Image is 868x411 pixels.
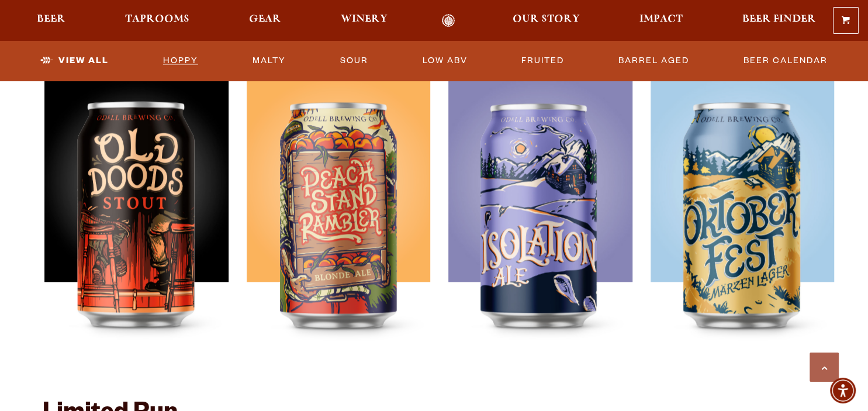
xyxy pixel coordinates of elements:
[241,14,289,27] a: Gear
[37,15,65,24] span: Beer
[244,41,433,373] a: Peach Stand Rambler Peach Blonde Ale 5.1 ABV Peach Stand Rambler Peach Stand Rambler
[36,47,113,74] a: View All
[341,15,388,24] span: Winery
[248,47,291,74] a: Malty
[810,353,839,382] a: Scroll to top
[614,47,694,74] a: Barrel Aged
[125,15,189,24] span: Taprooms
[648,41,836,373] a: Oktoberfest Marzen Style Lager 6 ABV Oktoberfest Oktoberfest
[43,41,231,373] a: Old Doods [PERSON_NAME] 5.0 ABV Old Doods Old Doods
[417,47,472,74] a: Low ABV
[426,14,470,27] a: Odell Home
[249,15,281,24] span: Gear
[639,15,683,24] span: Impact
[336,47,373,74] a: Sour
[742,15,816,24] span: Beer Finder
[29,14,73,27] a: Beer
[651,81,834,373] img: Oktoberfest
[517,47,569,74] a: Fruited
[247,81,430,373] img: Peach Stand Rambler
[513,15,580,24] span: Our Story
[448,81,632,373] img: Isolation Ale
[735,14,824,27] a: Beer Finder
[830,378,856,403] div: Accessibility Menu
[632,14,690,27] a: Impact
[447,41,635,373] a: Isolation Ale Winter Warmer 6.0 ABV Isolation Ale Isolation Ale
[158,47,203,74] a: Hoppy
[505,14,587,27] a: Our Story
[117,14,197,27] a: Taprooms
[739,47,832,74] a: Beer Calendar
[44,81,228,373] img: Old Doods
[333,14,395,27] a: Winery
